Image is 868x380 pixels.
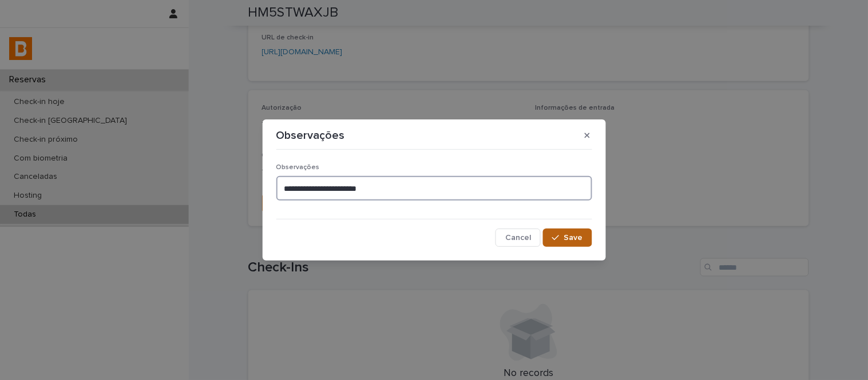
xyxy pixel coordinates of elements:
[505,234,531,242] span: Cancel
[276,129,345,142] p: Observações
[276,164,320,171] span: Observações
[496,229,541,247] button: Cancel
[543,229,592,247] button: Save
[564,234,583,242] span: Save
